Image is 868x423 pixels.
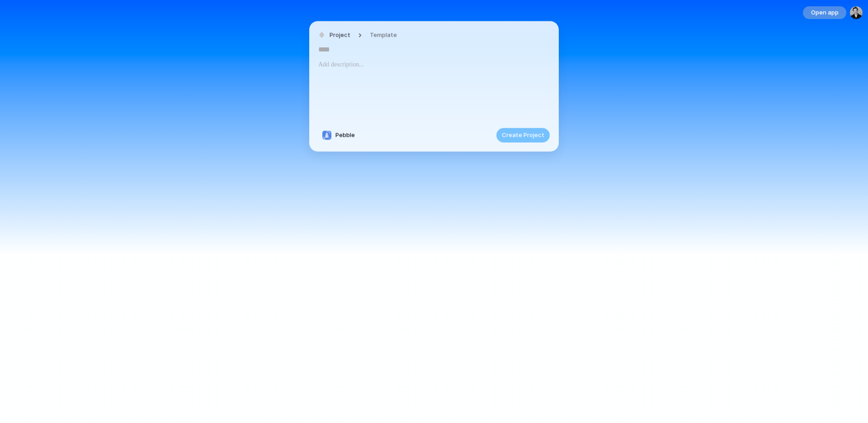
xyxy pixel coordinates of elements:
span: Project [330,30,350,39]
button: Open app [803,6,846,19]
button: Project [316,29,353,42]
span: Template [370,30,397,39]
button: Template [364,29,402,42]
span: Open app [811,8,839,17]
span: Pebble [335,131,355,140]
